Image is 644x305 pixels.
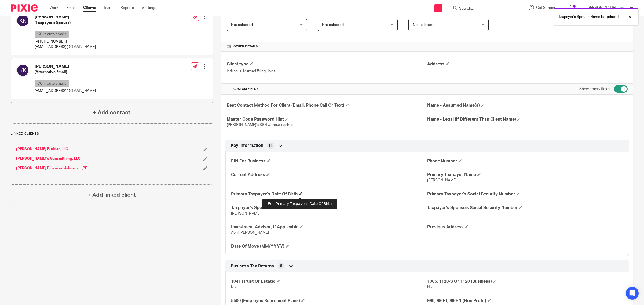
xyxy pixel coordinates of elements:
[280,263,282,269] span: 5
[35,14,96,20] h4: [PERSON_NAME]
[83,5,96,10] a: Clients
[231,191,427,197] h4: Primary Taxpayer's Date Of Birth
[427,298,623,304] h4: 990, 990-T, 990-N (Non Profit)
[35,44,96,50] p: [EMAIL_ADDRESS][DOMAIN_NAME]
[231,244,427,249] h4: Date Of Move (MM/YYYY)
[231,224,427,230] h4: Investment Advisor, If Applicable
[16,156,80,161] a: [PERSON_NAME]'s Gunsmithing, LLC
[318,12,342,16] span: Bookkeeper
[35,69,96,75] h5: (Alternative Email)
[35,39,96,44] p: [PHONE_NUMBER]
[227,61,427,67] h4: Client type
[16,14,29,27] img: svg%3E
[231,158,427,164] h4: EIN For Business
[16,166,93,171] a: [PERSON_NAME] Financial Advisor - [PERSON_NAME] [PERSON_NAME]
[231,143,263,148] span: Key Information
[427,103,628,108] h4: Name - Assumed Name(s)
[231,298,427,304] h4: 5500 (Employee Retirement Plans)
[227,123,293,127] span: [PERSON_NAME]'s SSN without dashes
[427,285,432,289] span: No
[16,147,68,152] a: [PERSON_NAME] Builder, LLC
[16,64,29,77] img: svg%3E
[227,117,427,122] h4: Master Code Password Hint
[268,143,273,148] span: 11
[619,4,627,12] img: _Logo.png
[413,23,434,27] span: Not selected
[427,224,623,230] h4: Previous Address
[559,14,619,20] p: Taxpayer's Spouse Name is updated
[142,5,156,10] a: Settings
[231,172,427,178] h4: Current Address
[231,205,427,211] h4: Taxpayer's Spouse Name
[427,279,623,284] h4: 1065, 1120-S Or 1120 (Business)
[35,64,96,69] h4: [PERSON_NAME]
[35,31,69,38] p: CC in auto emails
[427,158,623,164] h4: Phone Number
[427,172,623,178] h4: Primary Taxpayer Name
[231,212,261,215] span: [PERSON_NAME]
[427,61,628,67] h4: Address
[120,5,134,10] a: Reports
[579,86,610,92] label: Show empty fields
[35,88,96,94] p: [EMAIL_ADDRESS][DOMAIN_NAME]
[93,109,130,117] h4: + Add contact
[231,23,253,27] span: Not selected
[231,231,269,235] span: April [PERSON_NAME]
[227,69,427,74] p: Individual Married Filing Joint
[427,205,623,211] h4: Taxpayer's Spouse's Social Security Number
[87,191,136,199] h4: + Add linked client
[227,87,427,91] h4: CUSTOM FIELDS
[50,5,58,10] a: Work
[427,191,623,197] h4: Primary Taxpayer's Social Security Number
[231,263,274,269] span: Business Tax Returns
[231,279,427,284] h4: 1041 (Trust Or Estate)
[231,285,236,289] span: No
[427,178,457,182] span: [PERSON_NAME]
[233,44,258,49] span: Other details
[35,80,69,87] p: CC in auto emails
[11,132,213,136] p: Linked clients
[11,4,38,12] img: Pixie
[66,5,75,10] a: Email
[35,20,96,25] h5: (Taxpayer's Spouse)
[227,12,262,16] span: Payroll Specialist
[427,117,628,122] h4: Name - Legal (if Different Than Client Name)
[322,23,344,27] span: Not selected
[227,103,427,108] h4: Best Contact Method For Client (Email, Phone Call Or Text)
[104,5,112,10] a: Team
